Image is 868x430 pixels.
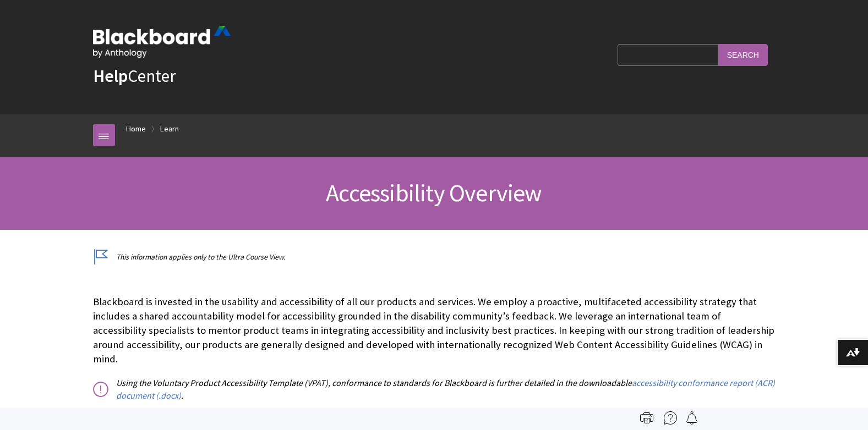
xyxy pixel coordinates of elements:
[93,377,776,401] p: Using the Voluntary Product Accessibility Template (VPAT), conformance to standards for Blackboar...
[93,65,176,87] a: HelpCenter
[640,411,653,425] img: Print
[718,44,768,65] input: Search
[93,65,128,87] strong: Help
[93,252,776,262] p: This information applies only to the Ultra Course View.
[116,377,775,401] a: accessibility conformance report (ACR) document (.docx)
[685,411,698,425] img: Follow this page
[93,295,776,367] p: Blackboard is invested in the usability and accessibility of all our products and services. We em...
[664,411,677,425] img: More help
[93,26,231,58] img: Blackboard by Anthology
[160,122,179,136] a: Learn
[126,122,146,136] a: Home
[326,178,542,208] span: Accessibility Overview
